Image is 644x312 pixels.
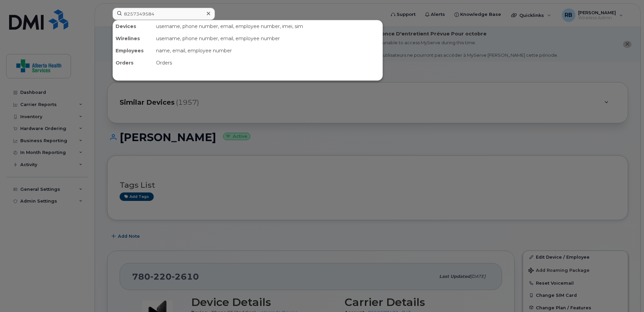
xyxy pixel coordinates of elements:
div: Orders [153,57,382,69]
div: username, phone number, email, employee number, imei, sim [153,20,382,32]
div: Wirelines [113,32,153,45]
div: Employees [113,45,153,57]
div: username, phone number, email, employee number [153,32,382,45]
div: Orders [113,57,153,69]
div: name, email, employee number [153,45,382,57]
div: Devices [113,20,153,32]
